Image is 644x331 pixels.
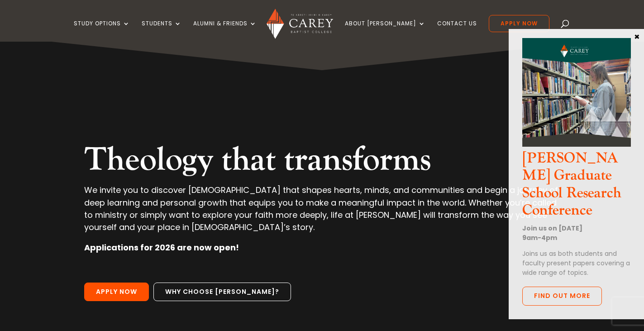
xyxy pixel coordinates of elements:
a: Students [142,20,181,42]
a: Why choose [PERSON_NAME]? [153,283,291,302]
p: We invite you to discover [DEMOGRAPHIC_DATA] that shapes hearts, minds, and communities and begin... [84,184,560,241]
h3: [PERSON_NAME] Graduate School Research Conference [522,150,631,224]
p: Joins us as both students and faculty present papers covering a wide range of topics. [522,249,631,278]
a: Study Options [74,20,130,42]
strong: 9am-4pm [522,233,557,242]
a: Find out more [522,287,602,306]
h2: Theology that transforms [84,140,560,184]
a: CGS Research Conference [522,139,631,149]
a: Contact Us [437,20,477,42]
strong: Applications for 2026 are now open! [84,242,239,253]
img: CGS Research Conference [522,38,631,147]
img: Carey Baptist College [267,9,333,39]
a: Apply Now [489,15,549,32]
button: Close [632,32,641,40]
a: Apply Now [84,283,149,302]
a: Alumni & Friends [193,20,257,42]
strong: Join us on [DATE] [522,224,582,233]
a: About [PERSON_NAME] [345,20,425,42]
